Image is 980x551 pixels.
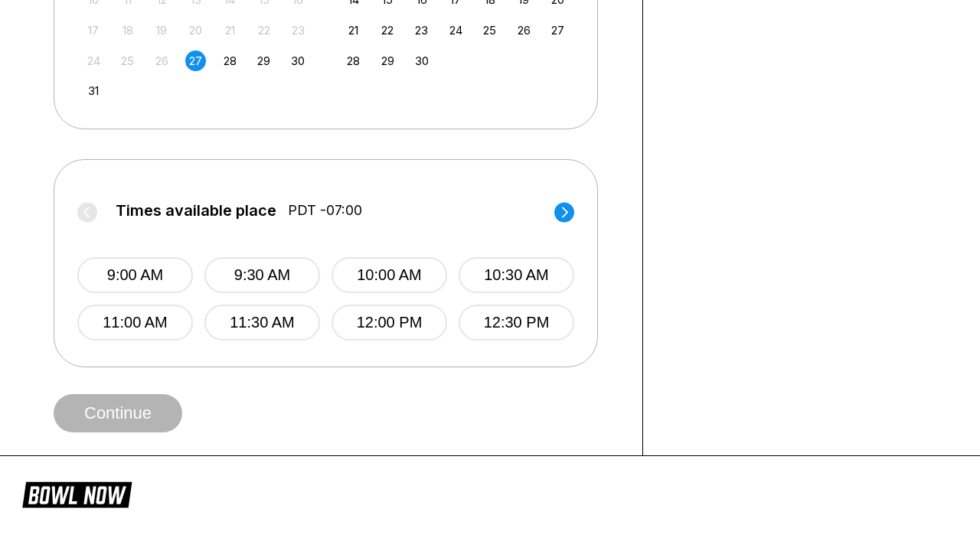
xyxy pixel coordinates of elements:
div: Choose Thursday, August 28th, 2025 [220,51,240,71]
div: Not available Sunday, August 24th, 2025 [83,51,104,71]
div: Not available Thursday, August 21st, 2025 [220,20,240,41]
div: Choose Tuesday, September 23rd, 2025 [411,20,432,41]
button: 9:30 AM [204,257,320,293]
div: Choose Thursday, September 25th, 2025 [479,20,500,41]
div: Choose Monday, September 22nd, 2025 [377,20,398,41]
span: PDT -07:00 [288,202,362,219]
button: 10:00 AM [332,257,447,293]
div: Not available Saturday, August 23rd, 2025 [288,20,309,41]
div: Not available Monday, August 25th, 2025 [117,51,138,71]
div: Not available Wednesday, August 20th, 2025 [185,20,206,41]
div: Choose Saturday, August 30th, 2025 [288,51,309,71]
button: 11:30 AM [204,305,320,341]
div: Choose Friday, August 29th, 2025 [253,51,274,71]
button: 11:00 AM [77,305,193,341]
span: Times available place [116,202,276,219]
div: Choose Tuesday, September 30th, 2025 [411,51,432,71]
div: Not available Friday, August 22nd, 2025 [253,20,274,41]
button: 9:00 AM [77,257,193,293]
div: Choose Sunday, September 28th, 2025 [343,51,364,71]
div: Not available Tuesday, August 26th, 2025 [152,51,172,71]
div: Not available Sunday, August 17th, 2025 [83,20,104,41]
button: 10:30 AM [459,257,574,293]
button: 12:00 PM [332,305,447,341]
div: Choose Wednesday, August 27th, 2025 [185,51,206,71]
div: Choose Wednesday, September 24th, 2025 [446,20,466,41]
button: 12:30 PM [459,305,574,341]
div: Not available Tuesday, August 19th, 2025 [152,20,172,41]
div: Not available Monday, August 18th, 2025 [117,20,138,41]
div: Choose Sunday, August 31st, 2025 [83,80,104,101]
div: Choose Monday, September 29th, 2025 [377,51,398,71]
div: Choose Friday, September 26th, 2025 [514,20,534,41]
div: Choose Sunday, September 21st, 2025 [343,20,364,41]
div: Choose Saturday, September 27th, 2025 [547,20,568,41]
